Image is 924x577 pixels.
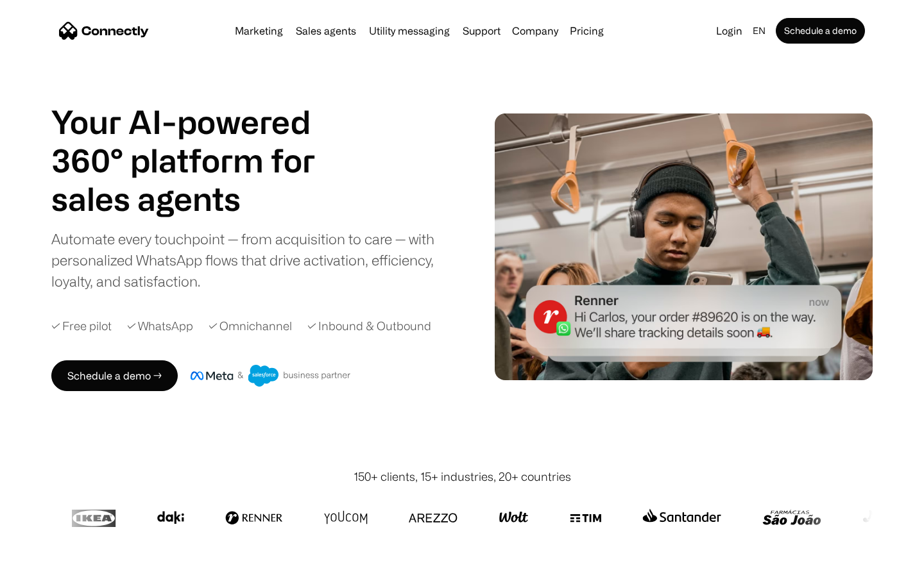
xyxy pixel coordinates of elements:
[230,26,288,36] a: Marketing
[512,22,558,40] div: Company
[51,228,456,292] div: Automate every touchpoint — from acquisition to care — with personalized WhatsApp flows that driv...
[51,360,178,391] a: Schedule a demo →
[711,22,748,40] a: Login
[776,18,865,44] a: Schedule a demo
[307,317,431,335] div: ✓ Inbound & Outbound
[26,555,77,573] ul: Language list
[458,26,506,36] a: Support
[354,468,571,485] div: 150+ clients, 15+ industries, 20+ countries
[127,317,193,335] div: ✓ WhatsApp
[364,26,455,36] a: Utility messaging
[291,26,361,36] a: Sales agents
[209,317,292,335] div: ✓ Omnichannel
[753,22,766,40] div: en
[13,553,77,573] aside: Language selected: English
[51,103,346,180] h1: Your AI-powered 360° platform for
[51,180,346,218] h1: sales agents
[565,26,609,36] a: Pricing
[191,365,351,387] img: Meta and Salesforce business partner badge.
[51,317,112,335] div: ✓ Free pilot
